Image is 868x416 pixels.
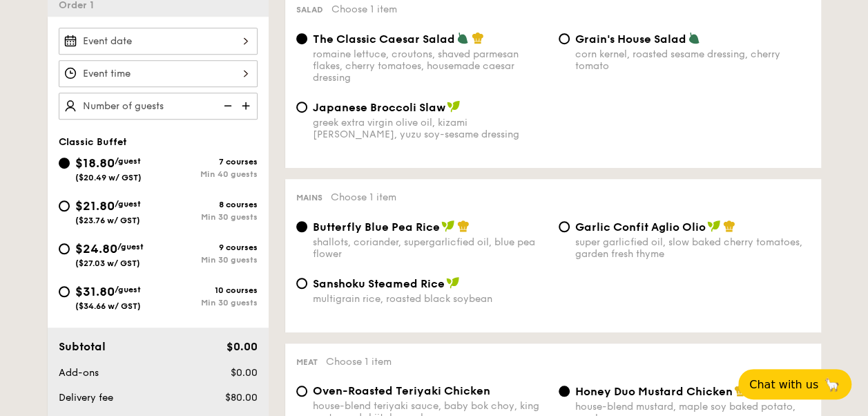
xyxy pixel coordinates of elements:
[158,255,258,265] div: Min 30 guests
[749,378,818,391] span: Chat with us
[447,100,461,113] img: icon-vegan.f8ff3823.svg
[75,216,140,225] span: ($23.76 w/ GST)
[59,286,70,297] input: $31.80/guest($34.66 w/ GST)10 coursesMin 30 guests
[313,220,440,234] span: Butterfly Blue Pea Rice
[313,236,548,260] div: shallots, coriander, supergarlicfied oil, blue pea flower
[230,367,257,379] span: $0.00
[59,60,258,87] input: Event time
[457,220,470,232] img: icon-chef-hat.a58ddaea.svg
[296,357,318,367] span: Meat
[59,392,113,404] span: Delivery fee
[75,258,140,268] span: ($27.03 w/ GST)
[296,221,307,232] input: Butterfly Blue Pea Riceshallots, coriander, supergarlicfied oil, blue pea flower
[331,191,396,203] span: Choose 1 item
[115,285,141,294] span: /guest
[575,220,706,234] span: Garlic Confit Aglio Olio
[59,200,70,211] input: $21.80/guest($23.76 w/ GST)8 coursesMin 30 guests
[75,284,115,299] span: $31.80
[115,199,141,209] span: /guest
[296,102,307,113] input: Japanese Broccoli Slawgreek extra virgin olive oil, kizami [PERSON_NAME], yuzu soy-sesame dressing
[559,221,570,232] input: Garlic Confit Aglio Oliosuper garlicfied oil, slow baked cherry tomatoes, garden fresh thyme
[75,155,115,171] span: $18.80
[59,340,106,353] span: Subtotal
[296,386,307,397] input: Oven-Roasted Teriyaki Chickenhouse-blend teriyaki sauce, baby bok choy, king oyster and shiitake ...
[75,173,142,182] span: ($20.49 w/ GST)
[456,32,469,44] img: icon-vegetarian.fe4039eb.svg
[158,298,258,308] div: Min 30 guests
[296,193,322,202] span: Mains
[313,117,548,140] div: greek extra virgin olive oil, kizami [PERSON_NAME], yuzu soy-sesame dressing
[115,156,141,166] span: /guest
[224,392,257,404] span: $80.00
[707,220,721,232] img: icon-vegan.f8ff3823.svg
[738,369,851,399] button: Chat with us🦙
[559,386,570,397] input: Honey Duo Mustard Chickenhouse-blend mustard, maple soy baked potato, parsley
[75,241,117,256] span: $24.80
[296,5,323,15] span: Salad
[441,220,455,232] img: icon-vegan.f8ff3823.svg
[59,158,70,169] input: $18.80/guest($20.49 w/ GST)7 coursesMin 40 guests
[446,276,460,289] img: icon-vegan.f8ff3823.svg
[59,93,258,120] input: Number of guests
[331,3,397,15] span: Choose 1 item
[313,384,490,397] span: Oven-Roasted Teriyaki Chicken
[824,377,840,393] span: 🦙
[59,367,99,379] span: Add-ons
[313,32,455,46] span: The Classic Caesar Salad
[158,169,258,179] div: Min 40 guests
[313,293,548,305] div: multigrain rice, roasted black soybean
[559,33,570,44] input: Grain's House Saladcorn kernel, roasted sesame dressing, cherry tomato
[575,32,686,46] span: Grain's House Salad
[75,198,115,214] span: $21.80
[158,285,258,295] div: 10 courses
[313,101,445,114] span: Japanese Broccoli Slaw
[688,32,700,44] img: icon-vegetarian.fe4039eb.svg
[226,340,257,353] span: $0.00
[575,48,810,72] div: corn kernel, roasted sesame dressing, cherry tomato
[59,28,258,55] input: Event date
[216,93,237,119] img: icon-reduce.1d2dbef1.svg
[296,278,307,289] input: Sanshoku Steamed Ricemultigrain rice, roasted black soybean
[723,220,735,232] img: icon-chef-hat.a58ddaea.svg
[59,243,70,254] input: $24.80/guest($27.03 w/ GST)9 coursesMin 30 guests
[158,243,258,252] div: 9 courses
[296,33,307,44] input: The Classic Caesar Saladromaine lettuce, croutons, shaved parmesan flakes, cherry tomatoes, house...
[734,384,746,397] img: icon-chef-hat.a58ddaea.svg
[472,32,484,44] img: icon-chef-hat.a58ddaea.svg
[117,242,144,252] span: /guest
[75,301,141,311] span: ($34.66 w/ GST)
[158,212,258,222] div: Min 30 guests
[158,200,258,209] div: 8 courses
[313,277,445,290] span: Sanshoku Steamed Rice
[59,136,127,148] span: Classic Buffet
[158,157,258,167] div: 7 courses
[237,93,258,119] img: icon-add.58712e84.svg
[326,356,392,368] span: Choose 1 item
[313,48,548,84] div: romaine lettuce, croutons, shaved parmesan flakes, cherry tomatoes, housemade caesar dressing
[575,236,810,260] div: super garlicfied oil, slow baked cherry tomatoes, garden fresh thyme
[575,385,733,398] span: Honey Duo Mustard Chicken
